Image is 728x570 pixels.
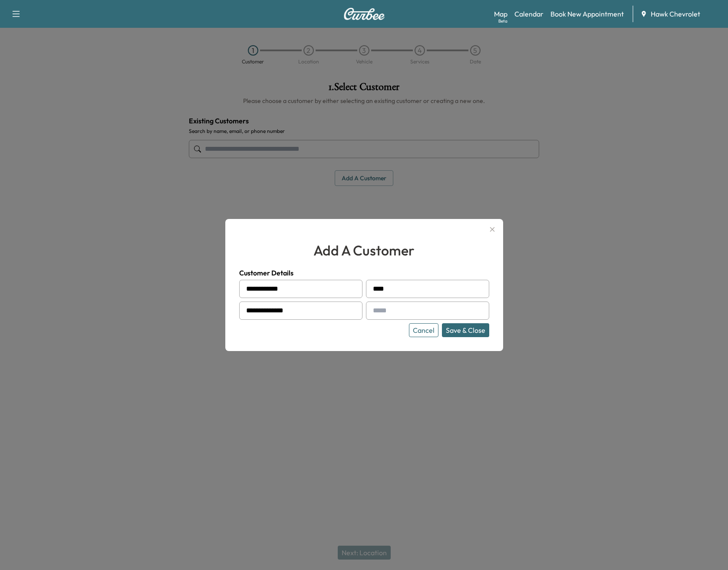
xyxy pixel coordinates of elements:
[409,323,438,337] button: Cancel
[651,9,700,19] span: Hawk Chevrolet
[498,18,507,24] div: Beta
[514,9,544,19] a: Calendar
[239,268,489,278] h4: Customer Details
[494,9,507,19] a: MapBeta
[343,8,385,20] img: Curbee Logo
[550,9,624,19] a: Book New Appointment
[442,323,489,337] button: Save & Close
[239,240,489,261] h2: add a customer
